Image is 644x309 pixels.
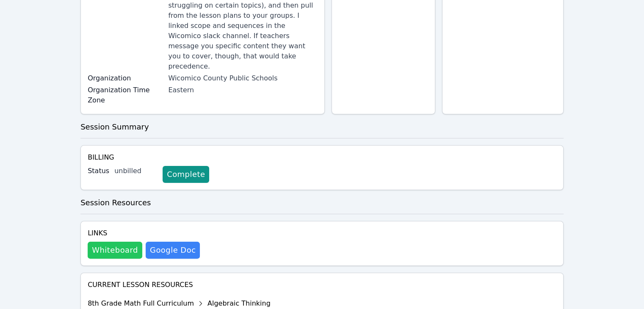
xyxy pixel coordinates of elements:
a: Complete [163,166,209,183]
div: Eastern [168,85,318,95]
label: Organization [88,73,163,83]
h3: Session Summary [80,121,564,133]
h4: Current Lesson Resources [88,280,556,290]
h3: Session Resources [80,197,564,209]
label: Organization Time Zone [88,85,163,105]
h4: Links [88,228,200,238]
label: Status [88,166,109,176]
button: Whiteboard [88,242,142,259]
a: Google Doc [146,242,200,259]
div: unbilled [114,166,156,176]
div: Wicomico County Public Schools [168,73,318,83]
h4: Billing [88,152,556,163]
